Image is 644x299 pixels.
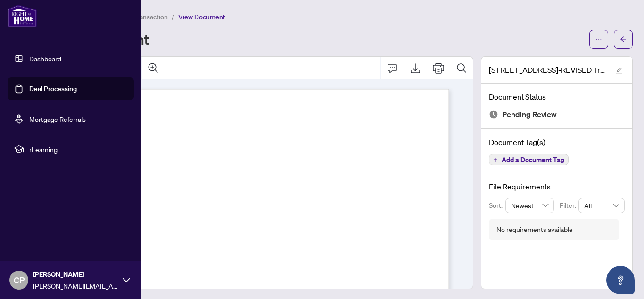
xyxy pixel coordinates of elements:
[33,281,118,291] span: [PERSON_NAME][EMAIL_ADDRESS][PERSON_NAME][DOMAIN_NAME]
[595,36,602,43] span: ellipsis
[29,85,77,93] a: Deal Processing
[29,144,127,154] span: rLearning
[606,266,635,294] button: Open asap
[493,157,498,162] span: plus
[620,36,627,43] span: arrow-left
[616,67,622,74] span: edit
[489,91,625,103] h4: Document Status
[489,64,607,76] span: [STREET_ADDRESS]-REVISED Trade sheet-[PERSON_NAME] to review.pdf
[489,181,625,192] h4: File Requirements
[8,5,37,27] img: logo
[584,198,619,213] span: All
[511,198,549,213] span: Newest
[489,154,569,165] button: Add a Document Tag
[502,156,564,163] span: Add a Document Tag
[14,273,25,287] span: CP
[489,110,498,119] img: Document Status
[489,200,505,211] p: Sort:
[178,13,225,21] span: View Document
[502,108,557,121] span: Pending Review
[496,224,573,235] div: No requirements available
[560,200,578,211] p: Filter:
[29,54,61,63] a: Dashboard
[29,115,86,123] a: Mortgage Referrals
[489,137,625,148] h4: Document Tag(s)
[33,269,118,280] span: [PERSON_NAME]
[172,11,174,22] li: /
[117,13,168,21] span: View Transaction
